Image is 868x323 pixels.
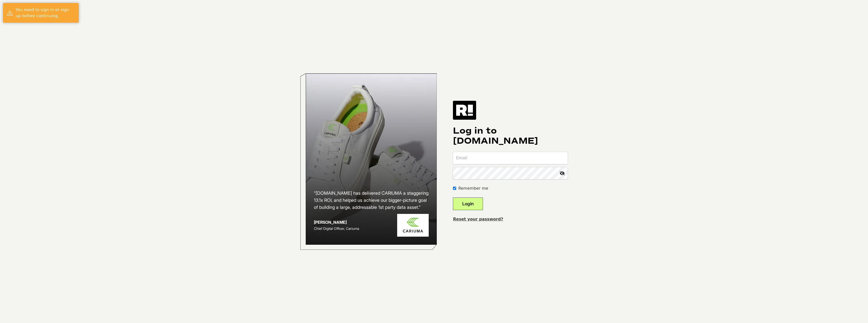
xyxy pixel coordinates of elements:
[314,226,359,231] span: Chief Digital Officer, Cariuma
[16,7,75,19] div: You need to sign in or sign up before continuing.
[453,152,568,164] input: Email
[453,197,483,210] button: Login
[314,220,347,225] strong: [PERSON_NAME]
[458,185,488,191] label: Remember me
[453,217,503,221] a: Reset your password?
[453,101,476,119] img: Retention.com
[453,126,568,146] h1: Log in to [DOMAIN_NAME]
[397,214,429,237] img: Cariuma
[314,190,429,211] h2: “[DOMAIN_NAME] has delivered CARIUMA a staggering 13.1x ROI, and helped us achieve our bigger-pic...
